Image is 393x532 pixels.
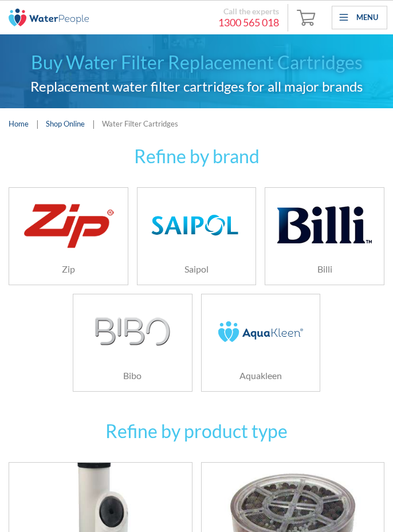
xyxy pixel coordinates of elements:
a: Home [9,120,29,129]
h6: Bibo [73,369,192,383]
a: SaipolSaipol [137,187,257,285]
img: Zip [21,197,116,254]
div: menu [332,6,387,30]
a: ZipZip [9,187,128,285]
h6: Billi [265,262,384,276]
img: shopping cart [297,8,319,26]
img: Saipol [149,211,243,239]
div: | [34,117,40,131]
a: AquakleenAquakleen [201,294,321,392]
h6: Aquakleen [202,369,320,383]
img: The Water People [9,9,89,26]
a: 1300 565 018 [97,16,279,29]
div: Menu [356,12,378,23]
img: Aquakleen [213,300,308,363]
h3: Refine by brand [9,143,384,170]
h1: Buy Water Filter Replacement Cartridges [9,49,384,76]
h6: Zip [9,262,128,276]
a: Shop Online [46,120,85,129]
div: Water Filter Cartridges [102,120,178,129]
img: Billi [277,194,372,257]
a: Open cart [294,4,321,31]
img: Bibo [95,317,171,346]
h3: Refine by product type [9,417,384,445]
div: | [91,117,96,131]
h2: Replacement water filter cartridges for all major brands [9,76,384,97]
h6: Saipol [137,262,256,276]
a: BiboBibo [73,294,192,392]
div: Call the experts [97,6,279,17]
a: BilliBilli [265,187,384,285]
